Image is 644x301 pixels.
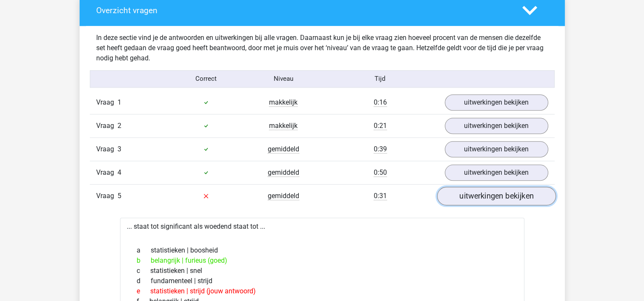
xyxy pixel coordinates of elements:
[269,122,298,130] span: makkelijk
[96,191,117,201] span: Vraag
[374,168,387,177] span: 0:50
[130,276,514,286] div: fundamenteel | strijd
[437,187,555,205] a: uitwerkingen bekijken
[167,74,245,84] div: Correct
[374,98,387,107] span: 0:16
[130,245,514,256] div: statistieken | boosheid
[130,286,514,296] div: statistieken | strijd (jouw antwoord)
[130,266,514,276] div: statistieken | snel
[117,192,121,200] span: 5
[445,94,548,111] a: uitwerkingen bekijken
[96,6,509,15] h4: Overzicht vragen
[117,145,121,153] span: 3
[245,74,322,84] div: Niveau
[96,97,117,108] span: Vraag
[374,122,387,130] span: 0:21
[374,192,387,200] span: 0:31
[117,98,121,106] span: 1
[96,144,117,154] span: Vraag
[137,256,151,266] span: b
[137,276,151,286] span: d
[268,168,299,177] span: gemiddeld
[137,245,151,256] span: a
[374,145,387,153] span: 0:39
[322,74,438,84] div: Tijd
[90,33,555,63] div: In deze sectie vind je de antwoorden en uitwerkingen bij alle vragen. Daarnaast kun je bij elke v...
[96,121,117,131] span: Vraag
[445,165,548,181] a: uitwerkingen bekijken
[137,286,150,296] span: e
[130,256,514,266] div: belangrijk | furieus (goed)
[445,141,548,157] a: uitwerkingen bekijken
[445,118,548,134] a: uitwerkingen bekijken
[268,192,299,200] span: gemiddeld
[137,266,150,276] span: c
[268,145,299,153] span: gemiddeld
[269,98,298,107] span: makkelijk
[117,168,121,176] span: 4
[96,168,117,178] span: Vraag
[117,122,121,130] span: 2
